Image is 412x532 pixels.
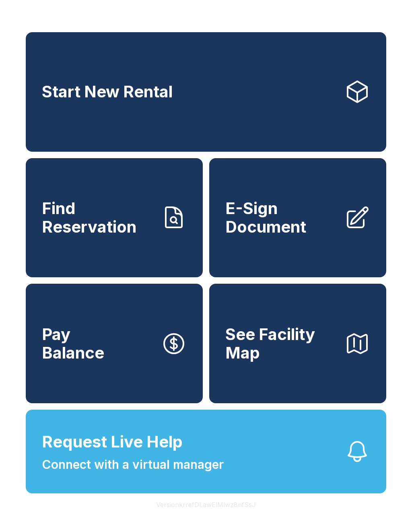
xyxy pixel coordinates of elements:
[209,284,386,403] button: See Facility Map
[42,456,224,474] span: Connect with a virtual manager
[225,199,338,236] span: E-Sign Document
[42,325,104,362] span: Pay Balance
[209,158,386,278] a: E-Sign Document
[150,493,262,516] button: VersionkrrefDLawElMlwz8nfSsJ
[225,325,338,362] span: See Facility Map
[26,158,203,278] a: Find Reservation
[26,410,386,493] button: Request Live HelpConnect with a virtual manager
[26,32,386,152] a: Start New Rental
[42,199,154,236] span: Find Reservation
[42,430,183,454] span: Request Live Help
[42,82,173,101] span: Start New Rental
[26,284,203,403] button: PayBalance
